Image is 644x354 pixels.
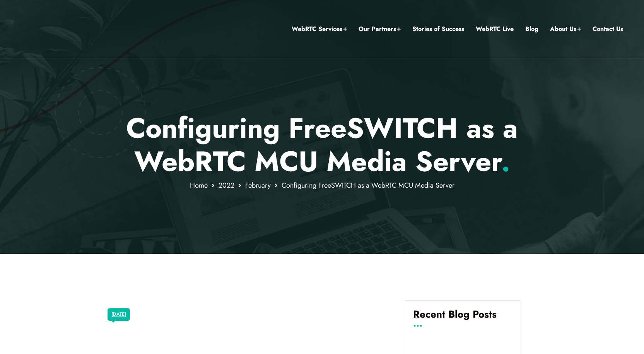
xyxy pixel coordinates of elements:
[525,24,538,34] a: Blog
[550,24,581,34] a: About Us
[359,24,401,34] a: Our Partners
[190,180,208,190] a: Home
[282,180,454,190] span: Configuring FreeSWITCH as a WebRTC MCU Media Server
[593,24,623,34] a: Contact Us
[219,180,234,190] a: 2022
[412,24,464,34] a: Stories of Success
[501,141,510,181] span: .
[476,24,514,34] a: WebRTC Live
[413,308,513,326] h4: Recent Blog Posts
[96,111,548,178] h1: Configuring FreeSWITCH as a WebRTC MCU Media Server
[111,310,126,320] a: [DATE]
[245,180,271,190] a: February
[292,24,347,34] a: WebRTC Services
